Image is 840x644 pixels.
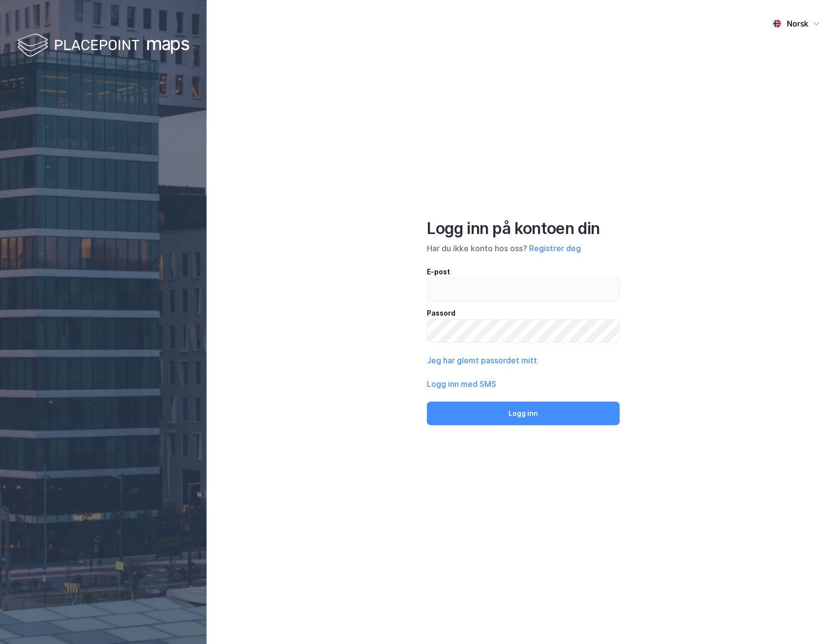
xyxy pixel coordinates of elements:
button: Jeg har glemt passordet mitt [427,354,537,366]
button: Logg inn [427,402,620,425]
img: logo-white.f07954bde2210d2a523dddb988cd2aa7.svg [17,31,189,60]
div: E-post [427,266,620,278]
button: Logg inn med SMS [427,378,496,390]
div: Norsk [787,18,809,29]
div: Logg inn på kontoen din [427,219,620,238]
div: Passord [427,307,620,319]
div: Har du ikke konto hos oss? [427,242,620,254]
button: Registrer deg [529,242,581,254]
